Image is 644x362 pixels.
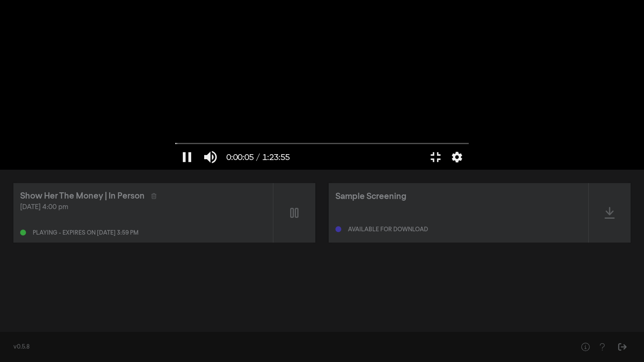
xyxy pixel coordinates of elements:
button: 0:00:05 / 1:23:55 [222,145,294,170]
button: Exit full screen [424,145,447,170]
div: Available for download [348,227,428,233]
button: Help [577,339,594,355]
div: Sample Screening [335,190,406,203]
button: More settings [447,145,467,170]
div: [DATE] 4:00 pm [20,202,266,212]
div: Show Her The Money | In Person [20,190,145,202]
button: Pause [175,145,199,170]
button: Sign Out [614,339,631,355]
button: Help [594,339,610,355]
div: v0.5.8 [13,343,560,352]
div: Playing - expires on [DATE] 3:59 pm [33,230,138,236]
button: Mute [199,145,222,170]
